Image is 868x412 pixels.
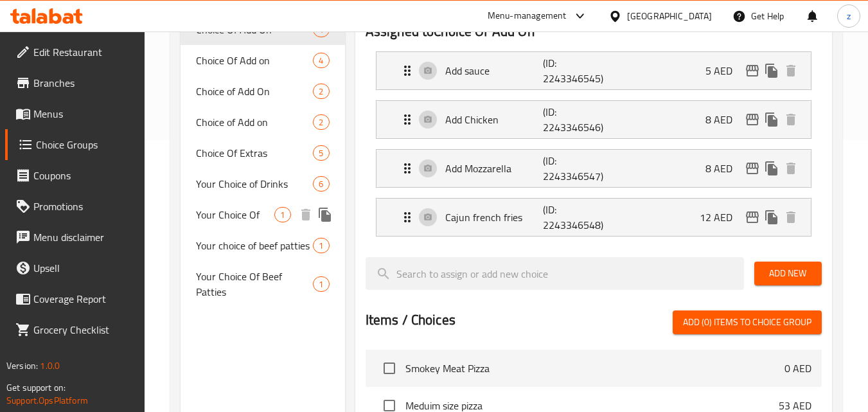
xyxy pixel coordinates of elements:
li: Expand [366,46,822,95]
span: Your Choice of Drinks [196,176,313,192]
a: Menu disclaimer [5,222,145,253]
li: Expand [366,193,822,242]
span: Choice Of Add on [196,53,313,68]
div: Expand [376,101,811,138]
span: Branches [33,75,135,91]
button: delete [781,61,801,80]
div: Choices [274,207,290,222]
span: 6 [314,178,328,190]
p: (ID: 2243346545) [543,55,608,86]
div: Choice of Add on2 [181,107,344,138]
span: Choice Of Add On [196,22,313,37]
span: z [847,9,851,23]
button: duplicate [762,110,781,129]
span: 1 [275,209,290,221]
li: Expand [366,144,822,193]
span: 1 [314,278,328,291]
div: Expand [376,52,811,89]
div: Choices [313,276,329,292]
div: Choices [313,145,329,161]
div: Choices [313,114,329,130]
button: duplicate [762,61,781,80]
span: Coverage Report [33,291,135,307]
button: edit [743,159,762,178]
div: Expand [376,150,811,187]
div: Choice of Add On2 [181,76,344,107]
li: Expand [366,95,822,144]
span: Add (0) items to choice group [683,314,811,330]
p: 5 AED [705,63,743,78]
button: edit [743,110,762,129]
a: Menus [5,98,145,129]
a: Coverage Report [5,283,145,314]
button: delete [781,159,801,178]
a: Choice Groups [5,129,145,160]
a: Support.OpsPlatform [6,392,88,409]
span: Promotions [33,199,135,214]
a: Coupons [5,160,145,191]
button: Add (0) items to choice group [673,310,822,334]
button: edit [743,208,762,227]
button: delete [296,205,315,224]
span: Coupons [33,168,135,183]
span: Get support on: [6,379,66,396]
p: (ID: 2243346546) [543,104,608,135]
p: Add Chicken [445,112,544,127]
a: Grocery Checklist [5,314,145,345]
p: 8 AED [705,161,743,176]
div: Choice Of Extras5 [181,138,344,168]
span: Choice of Add on [196,114,313,130]
span: 2 [314,85,328,98]
span: Upsell [33,260,135,276]
button: delete [781,208,801,227]
span: 4 [314,55,328,67]
span: 2 [314,116,328,129]
h2: Items / Choices [366,310,456,330]
span: 5 [314,147,328,159]
div: Your choice of beef patties1 [181,230,344,261]
a: Promotions [5,191,145,222]
span: Menus [33,106,135,121]
button: delete [781,110,801,129]
a: Edit Restaurant [5,37,145,67]
span: Your choice of beef patties [196,238,313,253]
span: 1 [314,240,328,252]
div: Choices [313,176,329,192]
div: Expand [376,199,811,236]
span: Select choice [376,355,403,382]
span: Grocery Checklist [33,322,135,337]
button: duplicate [315,205,335,224]
p: Add Mozzarella [445,161,544,176]
button: duplicate [762,208,781,227]
p: (ID: 2243346548) [543,202,608,233]
span: Edit Restaurant [33,44,135,60]
a: Branches [5,67,145,98]
span: Your Choice Of [196,207,274,222]
p: Cajun french fries [445,210,544,225]
span: Add New [765,265,811,282]
p: (ID: 2243346547) [543,153,608,184]
a: Upsell [5,253,145,283]
span: Choice Groups [36,137,135,152]
span: Choice of Add On [196,84,313,99]
span: 1.0.0 [40,357,60,374]
p: 8 AED [705,112,743,127]
button: edit [743,61,762,80]
div: Menu-management [488,8,567,24]
span: Choice Of Extras [196,145,313,161]
span: Smokey Meat Pizza [405,361,784,376]
div: Your Choice of Drinks6 [181,168,344,199]
input: search [366,257,744,290]
p: 0 AED [784,361,811,376]
div: Choice Of Add on4 [181,45,344,76]
p: Add sauce [445,63,544,78]
p: 12 AED [700,210,743,225]
div: Your Choice Of1deleteduplicate [181,199,344,230]
span: Menu disclaimer [33,229,135,245]
span: Version: [6,357,38,374]
div: Your Choice Of Beef Patties1 [181,261,344,307]
span: Your Choice Of Beef Patties [196,269,313,300]
button: duplicate [762,159,781,178]
button: Add New [754,262,822,285]
div: [GEOGRAPHIC_DATA] [627,9,712,23]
